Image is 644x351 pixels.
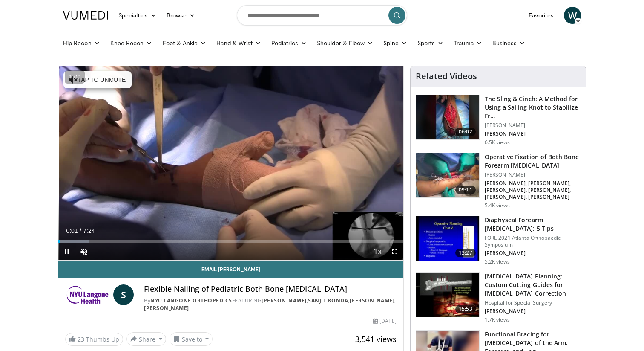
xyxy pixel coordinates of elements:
[416,272,581,323] a: 15:53 [MEDICAL_DATA] Planning: Custom Cutting Guides for [MEDICAL_DATA] Correction Hospital for S...
[113,284,134,305] a: S
[523,7,559,24] a: Favorites
[485,139,510,146] p: 6.5K views
[485,171,581,178] p: [PERSON_NAME]
[373,317,396,325] div: [DATE]
[105,35,158,52] a: Knee Recon
[485,153,581,170] h3: Operative Fixation of Both Bone Forearm [MEDICAL_DATA]
[355,334,397,344] span: 3,541 views
[485,95,581,120] h3: The Sling & Cinch: A Method for Using a Sailing Knot to Stabilize Fr…
[78,335,84,343] span: 23
[416,153,581,209] a: 09:11 Operative Fixation of Both Bone Forearm [MEDICAL_DATA] [PERSON_NAME] [PERSON_NAME], [PERSON...
[485,308,581,315] p: [PERSON_NAME]
[80,227,81,234] span: /
[564,7,581,24] a: W
[308,297,348,304] a: Sanjit Konda
[416,153,479,197] img: 7d404c1d-e45c-4eef-a528-7844dcf56ac7.150x105_q85_crop-smart_upscale.jpg
[66,227,78,234] span: 0:01
[369,243,386,260] button: Playback Rate
[412,35,449,52] a: Sports
[485,316,510,323] p: 1.7K views
[262,297,307,304] a: [PERSON_NAME]
[455,249,476,257] span: 13:27
[75,243,92,260] button: Unmute
[416,71,477,81] h4: Related Videos
[63,11,108,20] img: VuMedi Logo
[211,35,266,52] a: Hand & Wrist
[144,297,396,312] div: By FEATURING , , ,
[448,35,487,52] a: Trauma
[455,305,476,313] span: 15:53
[144,284,396,294] h4: Flexible Nailing of Pediatric Both Bone [MEDICAL_DATA]
[455,128,476,136] span: 06:02
[485,250,581,257] p: [PERSON_NAME]
[58,35,105,52] a: Hip Recon
[350,297,395,304] a: [PERSON_NAME]
[65,284,110,305] img: NYU Langone Orthopedics
[83,227,95,234] span: 7:24
[378,35,412,52] a: Spine
[150,297,232,304] a: NYU Langone Orthopedics
[485,258,510,265] p: 5.2K views
[416,273,479,317] img: ef1ff9dc-8cab-41d4-8071-6836865bb527.150x105_q85_crop-smart_upscale.jpg
[144,305,189,312] a: [PERSON_NAME]
[485,216,581,233] h3: Diaphyseal Forearm [MEDICAL_DATA]: 5 Tips
[170,332,213,346] button: Save to
[58,240,403,243] div: Progress Bar
[485,122,581,129] p: [PERSON_NAME]
[485,299,581,306] p: Hospital for Special Surgery
[485,235,581,248] p: FORE 2021 Atlanta Orthopaedic Symposium
[416,95,479,139] img: 7469cecb-783c-4225-a461-0115b718ad32.150x105_q85_crop-smart_upscale.jpg
[312,35,378,52] a: Shoulder & Elbow
[65,333,123,346] a: 23 Thumbs Up
[266,35,312,52] a: Pediatrics
[416,216,581,265] a: 13:27 Diaphyseal Forearm [MEDICAL_DATA]: 5 Tips FORE 2021 Atlanta Orthopaedic Symposium [PERSON_N...
[386,243,403,260] button: Fullscreen
[455,186,476,194] span: 09:11
[58,66,403,261] video-js: Video Player
[485,272,581,298] h3: [MEDICAL_DATA] Planning: Custom Cutting Guides for [MEDICAL_DATA] Correction
[161,7,201,24] a: Browse
[487,35,531,52] a: Business
[63,71,132,88] button: Tap to unmute
[237,5,407,26] input: Search topics, interventions
[485,202,510,209] p: 5.4K views
[126,332,166,346] button: Share
[416,95,581,146] a: 06:02 The Sling & Cinch: A Method for Using a Sailing Knot to Stabilize Fr… [PERSON_NAME] [PERSON...
[485,180,581,200] p: [PERSON_NAME], [PERSON_NAME], [PERSON_NAME], [PERSON_NAME], [PERSON_NAME], [PERSON_NAME]
[58,243,75,260] button: Pause
[158,35,212,52] a: Foot & Ankle
[485,131,581,137] p: [PERSON_NAME]
[113,7,161,24] a: Specialties
[58,261,403,278] a: Email [PERSON_NAME]
[416,216,479,261] img: 181f810e-e302-4326-8cf4-6288db1a84a7.150x105_q85_crop-smart_upscale.jpg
